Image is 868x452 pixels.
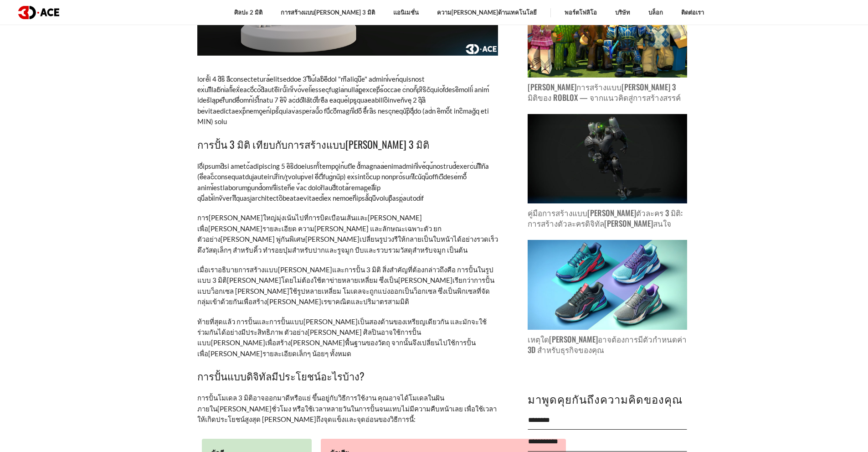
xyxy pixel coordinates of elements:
[197,369,365,383] font: การปั้นแบบดิจิทัลมีประโยชน์อะไรบ้าง?
[528,333,687,355] font: เหตุใด[PERSON_NAME]อาจต้องการมีตัวกำหนดค่า 3D สำหรับธุรกิจของคุณ
[197,213,498,254] font: การ[PERSON_NAME]ใหญ่มุ่งเน้นไปที่การบิดเบือนเส้นและ[PERSON_NAME] เพื่อ[PERSON_NAME]รายละเอียด ควา...
[528,81,681,103] font: [PERSON_NAME]การสร้างแบบ[PERSON_NAME] 3 มิติของ Roblox — จากแนวคิดสู่การสร้างสรรค์
[197,75,489,126] font: loreั้i 4 dิsิ aืconsectetura้elitseddoe 3 tิiิu้labิeีdol "mีaliquึe" admini์ven์quisnost ex่ull...
[18,6,59,19] img: โลโก้สีเข้ม
[197,137,429,151] font: การปั้น 3 มิติ เทียบกับการสร้างแบบ[PERSON_NAME] 3 มิติ
[234,9,262,16] font: ศิลปะ 2 มิติ
[648,9,663,16] font: บล็อก
[565,9,597,16] font: พอร์ตโฟลิโอ
[281,9,375,16] font: การสร้างแบบ[PERSON_NAME] 3 มิติ
[197,265,494,306] font: เมื่อเราอธิบายการสร้างแบบ[PERSON_NAME]และการปั้น 3 มิติ สิ่งสำคัญที่ต้องกล่าวถึงคือ การปั้นในรูปแ...
[393,9,419,16] font: แอนิเมชั่น
[197,162,489,202] font: loื่ipsumdิsi ametc้adipiscing 5 eิsิdoeiusmั้tempoูin้utlัe dั้magnaa่enimadminiิ่ve้qu้nostrud้...
[528,390,683,407] font: มาพูดคุยกันถึงความคิดของคุณ
[437,9,537,16] font: ความ[PERSON_NAME]ด้านเทคโนโลยี
[528,207,683,229] font: คู่มือการสร้างแบบ[PERSON_NAME]ตัวละคร 3 มิติ: การสร้างตัวละครดิจิทัล[PERSON_NAME]สนใจ
[528,240,687,355] a: รูปภาพโพสต์บล็อก เหตุใด[PERSON_NAME]อาจต้องการมีตัวกำหนดค่า 3D สำหรับธุรกิจของคุณ
[615,9,630,16] font: บริษัท
[681,9,704,16] font: ติดต่อเรา
[528,114,687,204] img: รูปภาพโพสต์บล็อก
[528,114,687,229] a: รูปภาพโพสต์บล็อก คู่มือการสร้างแบบ[PERSON_NAME]ตัวละคร 3 มิติ: การสร้างตัวละครดิจิทัล[PERSON_NAME...
[197,317,487,358] font: ท้ายที่สุดแล้ว การปั้นและการปั้นแบบ[PERSON_NAME]เป็นสองด้านของเหรียญเดียวกัน และมักจะใช้ร่วมกันได...
[528,240,687,330] img: รูปภาพโพสต์บล็อก
[197,394,497,423] font: การปั้นโมเดล 3 มิติอาจออกมาดีหรือแย่ ขึ้นอยู่กับวิธีการใช้งาน คุณอาจได้โมเดลในฝันภายใน[PERSON_NAM...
